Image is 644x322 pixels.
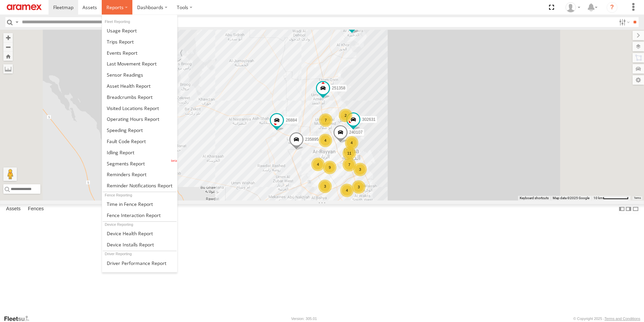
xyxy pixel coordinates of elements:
[102,158,177,169] a: Segments Report
[362,117,376,122] span: 302631
[323,161,336,174] div: 9
[286,118,297,123] span: 26884
[4,315,35,322] a: Visit our Website
[632,204,639,214] label: Hide Summary Table
[102,47,177,58] a: Full Events Report
[318,180,332,193] div: 3
[7,4,42,10] img: aramex-logo.svg
[319,113,332,127] div: 7
[349,130,363,135] span: 240107
[353,163,367,176] div: 3
[553,196,589,200] span: Map data ©2025 Google
[102,210,177,221] a: Fence Interaction Report
[305,137,319,142] span: 235895
[14,17,20,27] label: Search Query
[3,167,17,181] button: Drag Pegman onto the map to open Street View
[102,103,177,114] a: Visited Locations Report
[340,184,354,197] div: 4
[3,52,13,61] button: Zoom Home
[591,196,631,200] button: Map Scale: 10 km per 72 pixels
[616,17,631,27] label: Search Filter Options
[102,25,177,36] a: Usage Report
[3,42,13,52] button: Zoom out
[634,197,641,199] a: Terms
[343,158,356,171] div: 7
[102,228,177,239] a: Device Health Report
[102,198,177,210] a: Time in Fences Report
[102,268,177,279] a: Assignment Report
[3,33,13,42] button: Zoom in
[520,196,549,200] button: Keyboard shortcuts
[605,317,640,321] a: Terms and Conditions
[102,69,177,80] a: Sensor Readings
[352,180,365,194] div: 3
[102,136,177,147] a: Fault Code Report
[102,113,177,125] a: Asset Operating Hours Report
[633,75,644,85] label: Map Settings
[3,64,13,74] label: Measure
[607,2,617,13] i: ?
[291,317,317,321] div: Version: 305.01
[319,134,332,147] div: 4
[593,196,603,200] span: 10 km
[339,109,352,122] div: 2
[102,258,177,269] a: Driver Performance Report
[102,36,177,47] a: Trips Report
[102,80,177,91] a: Asset Health Report
[563,2,583,12] div: Mohammed Fahim
[102,91,177,103] a: Breadcrumbs Report
[102,169,177,180] a: Reminders Report
[102,147,177,158] a: Idling Report
[102,125,177,136] a: Fleet Speed Report
[332,86,345,90] span: 251358
[3,204,24,214] label: Assets
[311,158,325,171] div: 4
[25,204,47,214] label: Fences
[618,204,625,214] label: Dock Summary Table to the Left
[102,239,177,250] a: Device Installs Report
[343,146,356,160] div: 11
[102,180,177,191] a: Service Reminder Notifications Report
[573,317,640,321] div: © Copyright 2025 -
[345,136,358,150] div: 4
[102,58,177,69] a: Last Movement Report
[625,204,632,214] label: Dock Summary Table to the Right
